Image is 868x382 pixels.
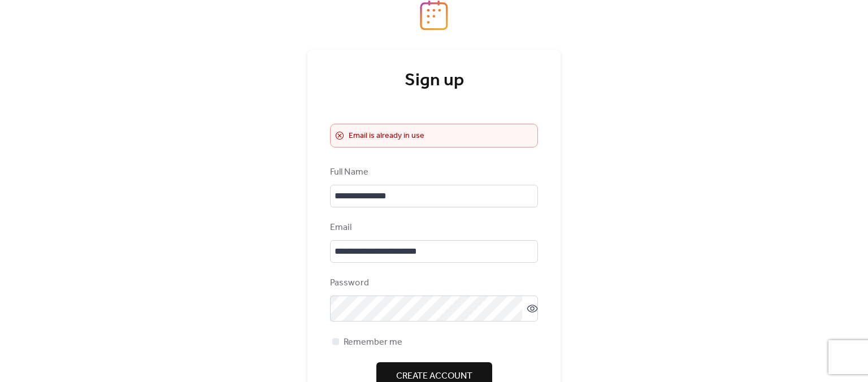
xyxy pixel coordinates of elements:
[330,276,536,290] div: Password
[330,166,536,179] div: Full Name
[330,221,536,235] div: Email
[349,129,424,143] span: Email is already in use
[344,336,402,349] span: Remember me
[330,70,538,92] div: Sign up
